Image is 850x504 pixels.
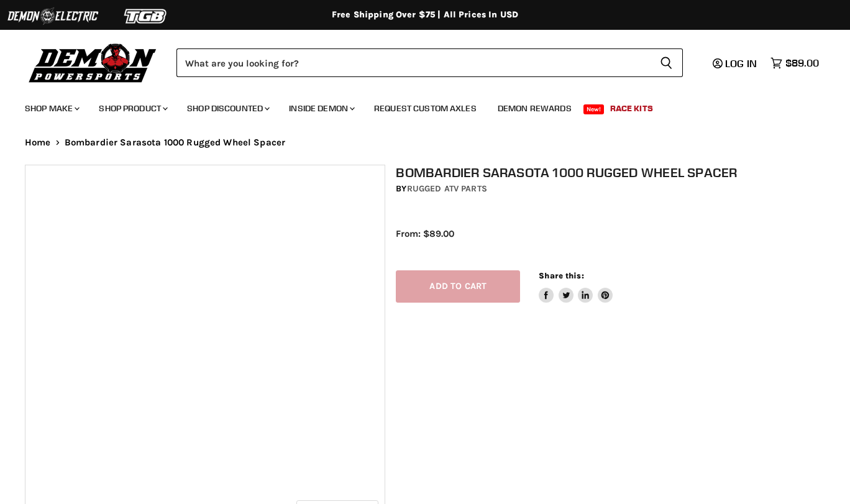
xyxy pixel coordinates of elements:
[396,228,454,239] span: From: $89.00
[396,165,836,180] h1: Bombardier Sarasota 1000 Rugged Wheel Spacer
[650,48,683,77] button: Search
[407,183,487,194] a: Rugged ATV Parts
[16,91,816,121] ul: Main menu
[176,48,650,77] input: Search
[396,182,836,196] div: by
[280,96,362,121] a: Inside Demon
[65,137,286,148] span: Bombardier Sarasota 1000 Rugged Wheel Spacer
[539,270,613,303] aside: Share this:
[539,271,583,280] span: Share this:
[785,57,819,69] span: $89.00
[89,96,175,121] a: Shop Product
[365,96,486,121] a: Request Custom Axles
[583,104,605,114] span: New!
[488,96,581,121] a: Demon Rewards
[16,96,87,121] a: Shop Make
[707,58,764,69] a: Log in
[764,54,825,72] a: $89.00
[725,57,757,70] span: Log in
[25,137,51,148] a: Home
[6,4,99,28] img: Demon Electric Logo 2
[99,4,193,28] img: TGB Logo 2
[601,96,662,121] a: Race Kits
[25,40,161,85] img: Demon Powersports
[178,96,277,121] a: Shop Discounted
[176,48,683,77] form: Product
